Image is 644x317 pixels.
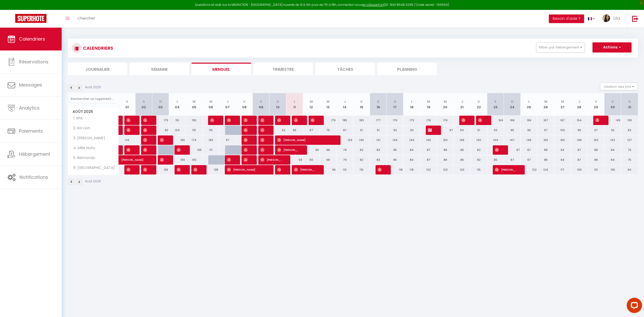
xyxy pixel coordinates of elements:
[186,135,202,145] div: 174
[495,165,517,174] span: [PERSON_NAME]
[521,145,537,155] div: 87
[420,145,437,155] div: 87
[336,116,353,125] div: 185
[202,126,219,135] div: 115
[253,63,313,75] li: Trimestre
[294,99,295,104] abbr: L
[595,99,597,104] abbr: V
[126,145,132,155] span: [PERSON_NAME]
[537,135,554,145] div: 150
[528,99,530,104] abbr: L
[595,115,601,125] span: [PERSON_NAME]
[537,145,554,155] div: 88
[169,93,186,116] th: 04
[277,115,283,125] span: [PERSON_NAME]
[454,155,470,165] div: 86
[571,116,588,125] div: 154
[470,155,487,165] div: 82
[311,115,316,125] span: [PERSON_NAME]
[387,145,403,155] div: 85
[454,135,470,145] div: 146
[504,93,521,116] th: 24
[143,135,149,145] span: [PERSON_NAME]
[437,165,454,174] div: 123
[243,99,245,104] abbr: V
[69,165,116,171] span: 6. [GEOGRAPHIC_DATA]
[303,126,320,135] div: 67
[571,165,588,174] div: 109
[160,135,165,145] span: [PERSON_NAME]
[387,155,403,165] div: 85
[260,99,262,104] abbr: S
[504,145,521,155] div: 87
[277,135,333,145] span: [PERSON_NAME]
[363,3,384,7] a: en cliquant ici
[277,145,299,155] span: [PERSON_NAME]
[487,93,504,116] th: 23
[126,165,132,174] span: [PERSON_NAME] [PERSON_NAME]
[19,128,43,134] span: Paiements
[219,135,236,145] div: 97
[69,135,106,141] span: 3. [PERSON_NAME]
[470,145,487,155] div: 82
[353,93,370,116] th: 15
[420,155,437,165] div: 87
[336,93,353,116] th: 14
[260,155,283,165] span: [PERSON_NAME]
[437,116,454,125] div: 176
[623,296,644,317] iframe: LiveChat chat widget
[119,155,135,165] a: [PERSON_NAME]
[378,165,383,174] span: [PERSON_NAME]
[470,165,487,174] div: 115
[420,165,437,174] div: 122
[387,165,403,174] div: 118
[336,126,353,135] div: 87
[403,135,420,145] div: 144
[454,165,470,174] div: 120
[360,99,363,104] abbr: V
[403,116,420,125] div: 173
[588,145,604,155] div: 88
[327,99,330,104] abbr: M
[588,93,604,116] th: 29
[494,99,497,104] abbr: S
[169,155,186,165] div: 100
[260,145,266,155] span: [PERSON_NAME]
[420,116,437,125] div: 176
[353,135,370,145] div: 140
[186,93,202,116] th: 05
[277,99,279,104] abbr: D
[152,165,169,174] div: 105
[478,115,484,125] span: [PERSON_NAME]
[286,155,303,165] div: 59
[126,125,132,135] span: [PERSON_NAME]
[387,93,403,116] th: 17
[621,145,638,155] div: 75
[344,99,346,104] abbr: J
[588,155,604,165] div: 88
[152,126,169,135] div: 90
[119,126,121,135] a: [PERSON_NAME]
[253,93,269,116] th: 09
[578,99,580,104] abbr: J
[277,165,283,174] span: [PERSON_NAME]
[303,155,320,165] div: 60
[286,93,303,116] th: 11
[504,116,521,125] div: 166
[403,155,420,165] div: 84
[69,116,88,121] span: 1. SPA
[186,116,202,125] div: 195
[554,116,571,125] div: 167
[411,99,413,104] abbr: L
[621,126,638,135] div: 82
[554,93,571,116] th: 27
[604,116,621,125] div: 149
[604,145,621,155] div: 84
[537,165,554,174] div: 124
[68,63,127,75] li: Journalier
[403,165,420,174] div: 118
[244,125,249,135] span: [PERSON_NAME]
[159,99,162,104] abbr: D
[320,126,336,135] div: 75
